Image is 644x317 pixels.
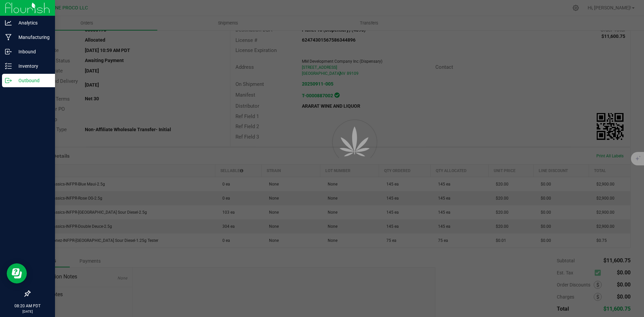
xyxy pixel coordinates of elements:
[12,62,52,70] p: Inventory
[3,303,52,309] p: 08:20 AM PDT
[12,19,52,27] p: Analytics
[3,309,52,314] p: [DATE]
[7,263,27,283] iframe: Resource center
[12,48,52,56] p: Inbound
[5,48,12,55] inline-svg: Inbound
[5,63,12,69] inline-svg: Inventory
[5,19,12,26] inline-svg: Analytics
[12,33,52,41] p: Manufacturing
[12,76,52,85] p: Outbound
[5,34,12,41] inline-svg: Manufacturing
[5,77,12,84] inline-svg: Outbound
